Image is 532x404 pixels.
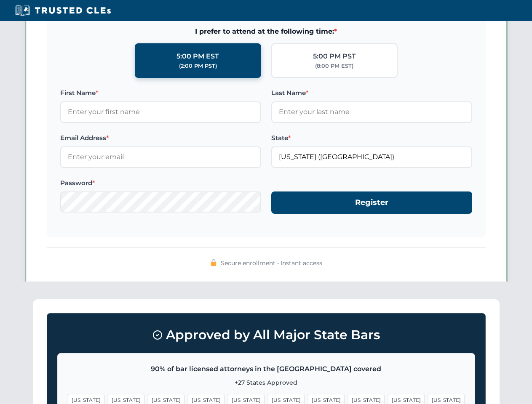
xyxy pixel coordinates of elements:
[271,88,472,98] label: Last Name
[60,146,261,167] input: Enter your email
[271,191,472,214] button: Register
[271,146,472,167] input: Florida (FL)
[210,259,217,266] img: 🔒
[271,133,472,143] label: State
[13,4,113,17] img: Trusted CLEs
[57,324,475,346] h3: Approved by All Major State Bars
[60,178,261,188] label: Password
[176,51,219,62] div: 5:00 PM EST
[68,364,465,375] p: 90% of bar licensed attorneys in the [GEOGRAPHIC_DATA] covered
[60,88,261,98] label: First Name
[221,258,322,268] span: Secure enrollment • Instant access
[60,101,261,122] input: Enter your first name
[313,51,356,62] div: 5:00 PM PST
[315,62,353,70] div: (8:00 PM EST)
[60,26,472,37] span: I prefer to attend at the following time:
[179,62,217,70] div: (2:00 PM PST)
[271,101,472,122] input: Enter your last name
[68,378,465,387] p: +27 States Approved
[60,133,261,143] label: Email Address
